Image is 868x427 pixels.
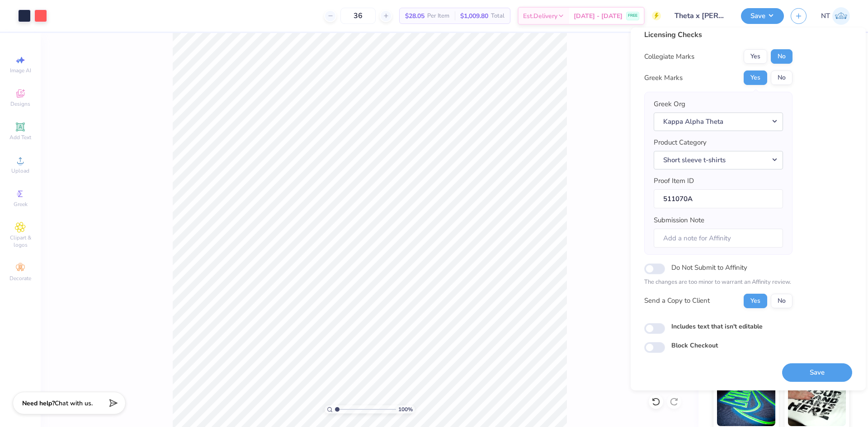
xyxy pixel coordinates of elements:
input: Add a note for Affinity [654,229,783,248]
span: Clipart & logos [5,234,36,249]
button: No [771,49,793,64]
input: – – [340,8,376,24]
span: FREE [628,13,637,19]
span: Designs [10,100,30,108]
span: $1,009.80 [460,11,488,21]
input: Untitled Design [668,7,734,25]
span: Greek [14,201,28,208]
div: Licensing Checks [644,29,793,40]
button: No [771,70,793,85]
span: [DATE] - [DATE] [574,11,623,21]
img: Water based Ink [788,381,846,426]
div: Greek Marks [644,73,683,83]
div: Collegiate Marks [644,52,694,62]
button: Save [741,8,784,24]
span: Image AI [10,67,31,74]
div: Send a Copy to Client [644,296,710,306]
span: Add Text [9,134,31,141]
span: Total [491,11,505,21]
span: Upload [11,167,29,174]
span: 100 % [398,405,413,413]
label: Product Category [654,137,707,148]
button: Short sleeve t-shirts [654,151,783,169]
a: NT [821,7,850,25]
button: Save [782,363,852,382]
button: Yes [744,70,767,85]
label: Submission Note [654,215,704,225]
img: Nestor Talens [832,7,850,25]
span: NT [821,11,830,21]
label: Proof Item ID [654,176,694,186]
button: Yes [744,294,767,308]
label: Do Not Submit to Affinity [671,262,747,273]
label: Greek Org [654,99,685,109]
img: Glow in the Dark Ink [717,381,775,426]
button: No [771,294,793,308]
p: The changes are too minor to warrant an Affinity review. [644,278,793,287]
button: Yes [744,49,767,64]
span: Chat with us. [55,399,93,408]
label: Block Checkout [671,341,718,350]
span: Per Item [427,11,449,21]
button: Kappa Alpha Theta [654,113,783,131]
span: Decorate [9,275,31,282]
label: Includes text that isn't editable [671,322,763,331]
strong: Need help? [22,399,55,408]
span: $28.05 [405,11,425,21]
span: Est. Delivery [523,11,557,21]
